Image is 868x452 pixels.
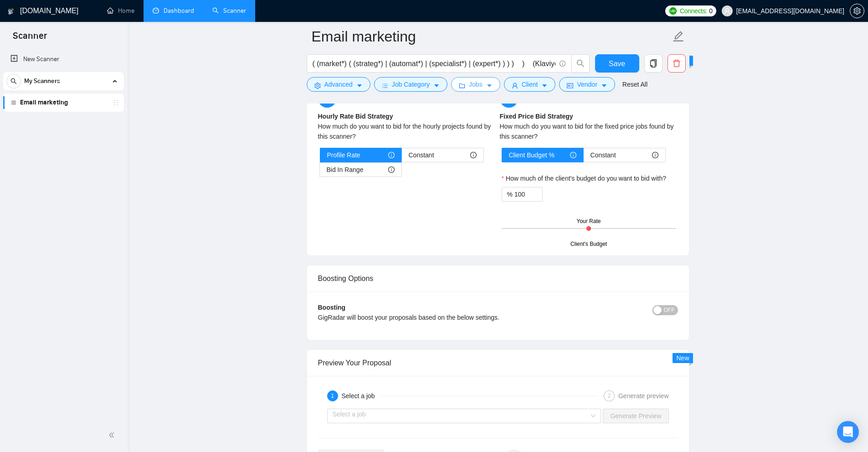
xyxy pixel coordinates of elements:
span: 1 [331,393,334,399]
span: Scanner [5,29,54,48]
a: New Scanner [10,50,117,68]
span: Constant [591,148,616,162]
span: Save [609,58,625,69]
li: New Scanner [3,50,124,68]
span: 2 [608,393,611,399]
span: user [724,8,730,14]
button: search [571,54,590,73]
span: 0 [709,6,713,16]
a: Reset All [622,79,647,89]
div: GigRadar will boost your proposals based on the below settings. [318,312,588,322]
div: How much do you want to bid for the hourly projects found by this scanner? [318,121,496,141]
span: info-circle [388,166,395,173]
span: Vendor [577,79,597,89]
span: user [512,82,518,89]
button: search [6,74,21,88]
span: Job Category [392,79,430,89]
button: setting [850,4,864,18]
span: Jobs [469,79,483,89]
li: My Scanners [3,72,124,112]
span: idcard [567,82,573,89]
span: edit [673,31,684,42]
span: My Scanners [24,72,60,90]
span: info-circle [570,152,576,158]
div: Your Rate [577,217,601,226]
button: barsJob Categorycaret-down [374,77,447,92]
b: Fixed Price Bid Strategy [500,113,573,120]
div: How much do you want to bid for the fixed price jobs found by this scanner? [500,121,678,141]
b: Hourly Rate Bid Strategy [318,113,393,120]
a: Email marketing [20,94,107,112]
b: Boosting [318,304,346,311]
span: Constant [409,148,434,162]
div: Open Intercom Messenger [837,421,859,443]
div: Preview Your Proposal [318,350,678,376]
span: info-circle [388,152,395,158]
span: Client [522,79,538,89]
span: search [572,59,589,68]
span: OFF [664,305,675,315]
div: Generate preview [618,390,669,401]
a: homeHome [107,7,134,15]
img: upwork-logo.png [669,7,677,15]
span: caret-down [486,82,493,89]
span: Profile Rate [327,148,360,162]
input: Search Freelance Jobs... [312,58,555,69]
span: folder [459,82,465,89]
img: logo [8,4,14,19]
label: How much of the client's budget do you want to bid with? [502,173,667,183]
button: idcardVendorcaret-down [559,77,615,92]
button: Generate Preview [603,409,668,423]
span: double-left [108,431,118,440]
span: Bid In Range [327,163,364,177]
span: New [676,57,689,64]
span: delete [668,59,685,68]
a: searchScanner [212,7,246,15]
button: copy [644,54,663,73]
span: caret-down [356,82,363,89]
span: copy [645,59,662,68]
span: caret-down [541,82,548,89]
button: settingAdvancedcaret-down [307,77,370,92]
span: Client Budget % [509,148,555,162]
span: info-circle [470,152,477,158]
span: setting [314,82,321,89]
span: Connects: [680,6,707,16]
span: holder [112,99,119,106]
span: New [676,354,689,362]
div: Select a job [342,390,380,401]
span: search [7,78,21,84]
div: Client's Budget [570,240,607,249]
button: userClientcaret-down [504,77,556,92]
div: Boosting Options [318,265,678,291]
button: folderJobscaret-down [451,77,500,92]
a: dashboardDashboard [153,7,194,15]
span: info-circle [652,152,658,158]
button: delete [668,54,686,73]
input: Scanner name... [312,25,671,48]
span: info-circle [560,61,565,67]
span: caret-down [433,82,440,89]
a: setting [850,7,864,15]
span: bars [382,82,388,89]
span: Advanced [324,79,353,89]
span: caret-down [601,82,607,89]
input: How much of the client's budget do you want to bid with? [514,187,542,201]
button: Save [595,54,639,73]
